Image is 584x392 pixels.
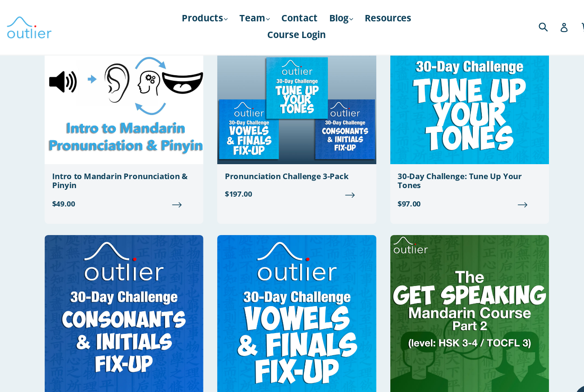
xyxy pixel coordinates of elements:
[378,6,525,153] img: 30-Day Challenge: Tune Up Your Tones
[66,373,199,390] div: 30-Day Challenge - Consonants & Initials Fix-Up
[318,11,348,26] a: Blog
[351,11,402,26] a: Resources
[225,160,358,168] div: Pronunciation Challenge 3-Pack
[385,373,518,381] div: Get Speaking Mandarin: Part 3
[59,6,206,153] img: Intro to Mandarin Pronunciation & Pinyin
[225,175,358,186] span: $197.00
[66,184,199,195] span: $49.00
[546,357,577,385] inbox-online-store-chat: Shopify online store chat
[225,373,358,390] div: 30-Day Challenge: Vowels & Finals Fix-up
[235,11,271,26] a: Team
[385,184,518,195] span: $97.00
[261,26,324,41] a: Course Login
[66,160,199,177] div: Intro to Mandarin Pronunciation & Pinyin
[218,218,365,366] img: 30-Day Challenge: Vowels & Finals Fix-up
[555,16,565,36] a: 1
[218,6,365,153] img: Pronunciation Challenge 3-Pack
[274,11,316,26] a: Contact
[378,218,525,366] img: Get Speaking Mandarin: Part 3
[24,14,66,38] img: Outlier Linguistics
[513,17,537,35] input: Search
[59,6,206,201] a: Intro to Mandarin Pronunciation & Pinyin $49.00
[218,6,365,192] a: Pronunciation Challenge 3-Pack $197.00
[560,18,567,24] span: 1
[385,160,518,177] div: 30-Day Challenge: Tune Up Your Tones
[378,6,525,201] a: 30-Day Challenge: Tune Up Your Tones $97.00
[59,218,206,366] img: 30-Day Challenge - Consonants & Initials Fix-Up
[182,11,233,26] a: Products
